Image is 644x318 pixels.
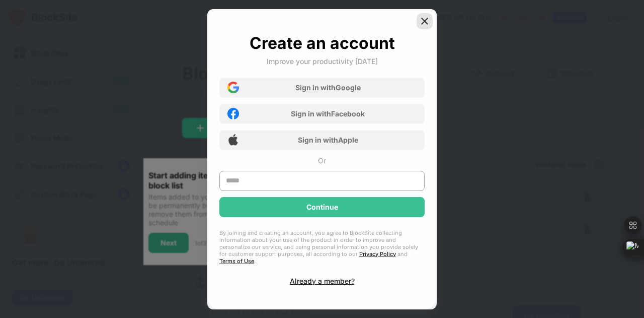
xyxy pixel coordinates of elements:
div: Improve your productivity [DATE] [267,57,378,66]
div: Sign in with Apple [298,136,358,144]
div: Already a member? [290,277,355,285]
a: Privacy Policy [359,250,396,258]
div: Sign in with Facebook [291,109,365,118]
div: By joining and creating an account, you agree to BlockSite collecting information about your use ... [219,229,425,265]
img: google-icon.png [227,82,239,93]
div: Continue [306,203,338,211]
a: Terms of Use [219,258,254,265]
div: Or [318,156,326,165]
div: Sign in with Google [295,83,361,92]
img: facebook-icon.png [227,108,239,119]
div: Create an account [250,33,395,53]
img: apple-icon.png [227,134,239,146]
